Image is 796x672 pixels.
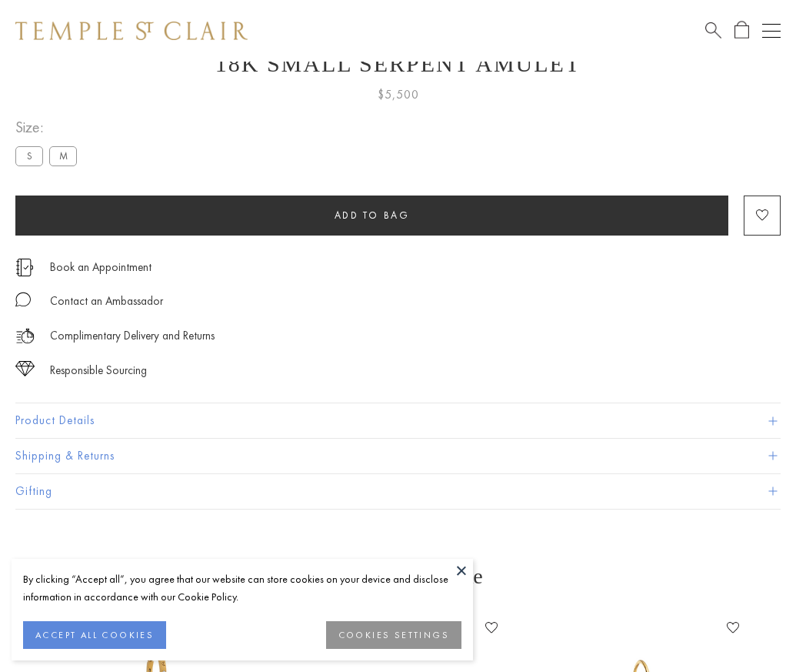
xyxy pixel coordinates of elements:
[50,259,152,276] a: Book an Appointment
[378,85,419,105] span: $5,500
[50,326,215,346] p: Complimentary Delivery and Returns
[23,621,166,649] button: ACCEPT ALL COOKIES
[326,621,461,649] button: COOKIES SETTINGS
[15,115,83,140] span: Size:
[15,146,43,165] label: S
[762,22,781,40] button: Open navigation
[15,196,728,236] button: Add to bag
[734,21,749,40] a: Open Shopping Bag
[15,326,35,346] img: icon_delivery.svg
[15,22,248,40] img: Temple St. Clair
[15,361,35,376] img: icon_sourcing.svg
[15,51,781,77] h1: 18K Small Serpent Amulet
[335,209,410,222] span: Add to bag
[23,570,461,606] div: By clicking “Accept all”, you agree that our website can store cookies on your device and disclos...
[15,292,31,307] img: MessageIcon-01_2.svg
[705,21,721,40] a: Search
[15,439,781,473] button: Shipping & Returns
[50,292,163,311] div: Contact an Ambassador
[15,403,781,438] button: Product Details
[50,361,147,380] div: Responsible Sourcing
[15,259,34,276] img: icon_appointment.svg
[15,474,781,509] button: Gifting
[49,146,77,165] label: M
